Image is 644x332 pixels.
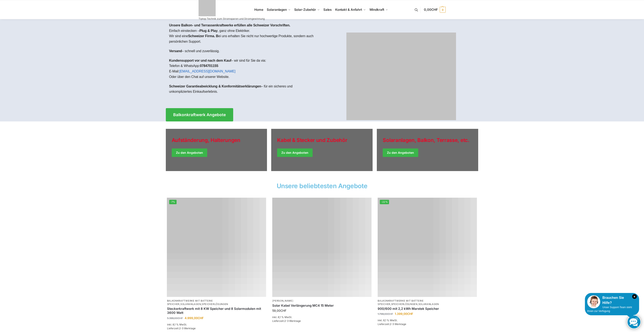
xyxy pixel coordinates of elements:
a: Solaranlagen [265,0,292,19]
p: inkl. 8,1 % MwSt. [167,323,266,327]
a: Solar Kabel Verlängerung MC4 15 Meter [272,303,371,308]
a: Speicherlösungen [202,303,228,306]
span: CHF [388,312,393,316]
strong: Schweizer Garantieabwicklung & Konformitätserklärungen [169,84,261,88]
a: 900/600 mit 2,2 kWh Marstek Speicher [378,307,477,311]
strong: 0784701155 [200,64,218,68]
a: Sales [321,0,333,19]
span: 2-3 Werktage [179,327,196,330]
i: Schließen [632,294,637,299]
strong: Versand [169,49,182,53]
span: 0,00 [424,8,438,12]
span: Lieferzeit: [272,319,301,322]
a: [EMAIL_ADDRESS][DOMAIN_NAME] [179,69,236,73]
a: -22%Balkonkraftwerk mit Marstek Speicher [378,198,477,297]
span: Unser Support-Team steht Ihnen zur Verfügung [587,306,632,313]
p: Wir sind eine ei uns erhalten Sie nicht nur hochwertige Produkte, sondern auch persönlichen Support. [169,33,319,44]
span: CHF [280,309,286,312]
h2: Unsere beliebtesten Angebote [166,183,478,189]
strong: Unsere Balkon- und Terrassenkraftwerke erfüllen alle Schweizer Vorschriften. [169,23,290,27]
a: [PERSON_NAME] [272,299,293,302]
span: CHF [198,316,204,320]
p: , , [378,299,477,306]
p: inkl. 8,1 % MwSt. [272,315,371,319]
bdi: 4.999,00 [185,316,204,320]
a: Winter Jackets [377,129,478,171]
p: Tiptop Technik zum Stromsparen und Stromgewinnung [199,18,265,20]
div: Brauchen Sie Hilfe? [587,295,637,305]
img: Home 6 [272,198,371,297]
a: -7%Steckerkraftwerk mit 8 KW Speicher und 8 Solarmodulen mit 3600 Watt [167,198,266,297]
bdi: 5.399,00 [167,317,183,320]
span: Kontakt & Anfahrt [335,8,362,12]
img: Customer service [587,295,600,308]
a: Solar-Zubehör [292,0,321,19]
strong: Kundensupport vor und nach dem Kauf [169,59,231,62]
p: – schnell und zuverlässig. [169,48,319,54]
div: Einfach einstecken – , ganz ohne Elektriker. [166,19,322,102]
p: inkl. 8,1 % MwSt. [378,318,477,322]
span: 2-3 Werktage [284,319,301,322]
a: Solar-Verlängerungskabel [272,198,371,297]
span: Sales [323,8,332,12]
a: Solaranlagen [180,303,201,306]
a: 0,00CHF 0 [424,3,445,16]
p: – für ein sicheres und unkompliziertes Einkaufserlebnis. [169,84,319,94]
strong: Plug & Play [199,29,218,33]
span: Lieferzeit: [167,327,196,330]
a: Kontakt & Anfahrt [333,0,368,19]
bdi: 59,00 [272,309,286,312]
img: Home 5 [167,198,266,297]
a: Holiday Style [271,129,373,171]
span: Solar-Zubehör [294,8,316,12]
img: Home 1 [346,33,456,120]
bdi: 1.399,00 [395,312,413,316]
span: Balkonkraftwerk Angebote [173,113,226,117]
p: , , [167,299,266,306]
bdi: 1.799,00 [378,312,393,316]
span: Windkraft [369,8,384,12]
span: CHF [407,312,413,316]
a: Steckerkraftwerk mit 8 KW Speicher und 8 Solarmodulen mit 3600 Watt [167,307,266,315]
strong: Schweizer Firma. B [188,34,218,38]
span: Solaranlagen [267,8,287,12]
span: CHF [431,8,438,12]
a: Solaranlagen [418,303,439,306]
span: 2-3 Werktage [390,322,406,326]
span: Lieferzeit: [378,322,406,326]
a: Balkonkraftwerke mit Batterie Speicher [378,299,423,305]
img: Home 7 [378,198,477,297]
a: Balkonkraftwerk Angebote [166,108,233,121]
a: Windkraft [368,0,390,19]
a: Balkonkraftwerke mit Batterie Speicher [167,299,213,305]
a: Holiday Style [166,129,267,171]
p: – wir sind für Sie da via: Telefon & WhatsApp: E-Mail: Oder über den Chat auf unserer Website. [169,58,319,79]
span: 0 [440,7,446,13]
span: CHF [178,317,183,320]
a: Speicherlösungen [391,303,418,306]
